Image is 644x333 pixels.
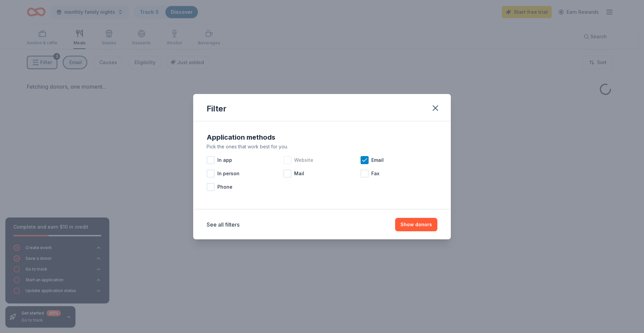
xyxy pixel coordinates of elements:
span: Fax [371,170,379,178]
div: Pick the ones that work best for you. [207,143,437,151]
div: Application methods [207,132,437,143]
button: Show donors [395,218,437,231]
span: In app [217,156,232,164]
span: Website [294,156,313,164]
span: Phone [217,183,232,191]
div: Filter [207,103,226,114]
button: See all filters [207,221,239,229]
span: Email [371,156,384,164]
span: In person [217,170,239,178]
span: Mail [294,170,304,178]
